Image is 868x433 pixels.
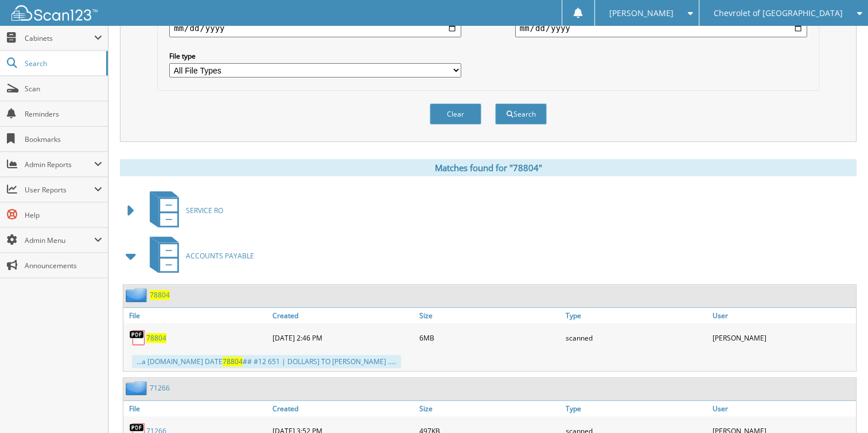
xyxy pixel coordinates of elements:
[710,308,856,323] a: User
[270,326,416,349] div: [DATE] 2:46 PM
[25,235,94,245] span: Admin Menu
[25,185,94,195] span: User Reports
[143,233,254,279] a: ACCOUNTS PAYABLE
[714,10,843,17] span: Chevrolet of [GEOGRAPHIC_DATA]
[150,290,170,300] a: 78804
[123,308,270,323] a: File
[129,329,146,346] img: PDF.png
[146,333,166,343] a: 78804
[417,308,563,323] a: Size
[563,401,709,416] a: Type
[126,288,150,302] img: folder2.png
[609,10,674,17] span: [PERSON_NAME]
[495,103,547,125] button: Search
[11,5,98,21] img: scan123-logo-white.svg
[150,383,170,393] a: 71266
[515,19,807,37] input: end
[563,326,709,349] div: scanned
[143,188,223,233] a: SERVICE RO
[25,261,102,270] span: Announcements
[417,401,563,416] a: Size
[270,308,416,323] a: Created
[126,381,150,395] img: folder2.png
[710,401,856,416] a: User
[120,159,857,176] div: Matches found for "78804"
[169,19,461,37] input: start
[123,401,270,416] a: File
[186,206,223,215] span: SERVICE RO
[25,210,102,220] span: Help
[417,326,563,349] div: 6MB
[563,308,709,323] a: Type
[430,103,481,125] button: Clear
[132,355,401,368] div: ...a [DOMAIN_NAME] DATE ## #12 651 | DOLLARS] TO [PERSON_NAME] .....
[710,326,856,349] div: [PERSON_NAME]
[25,109,102,119] span: Reminders
[25,134,102,144] span: Bookmarks
[25,160,94,169] span: Admin Reports
[811,378,868,433] iframe: Chat Widget
[270,401,416,416] a: Created
[169,51,461,61] label: File type
[186,251,254,261] span: ACCOUNTS PAYABLE
[25,59,100,68] span: Search
[25,84,102,94] span: Scan
[223,357,243,366] span: 78804
[25,33,94,43] span: Cabinets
